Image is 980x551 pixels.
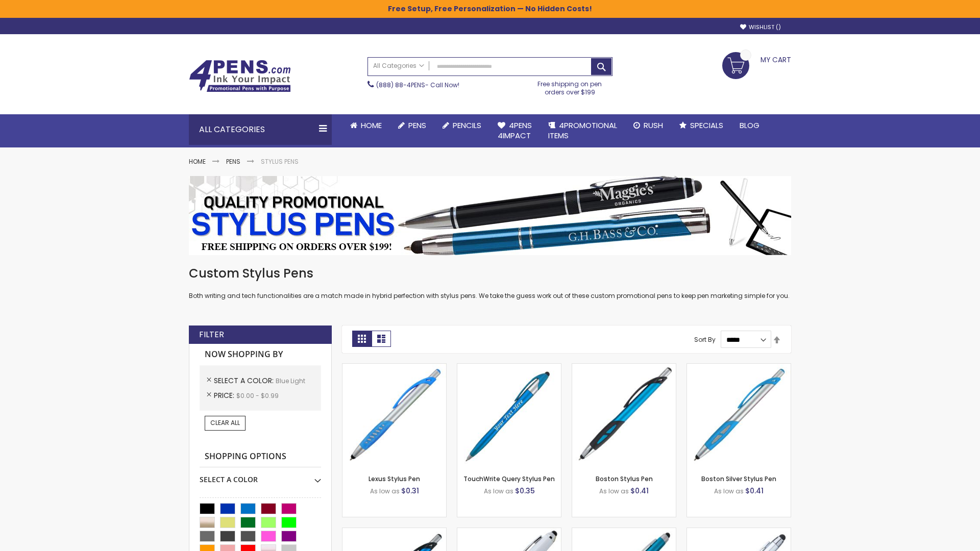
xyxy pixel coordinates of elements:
[189,265,791,282] h1: Custom Stylus Pens
[484,487,513,495] span: As low as
[401,486,419,496] span: $0.31
[261,157,299,166] strong: Stylus Pens
[540,114,625,147] a: 4PROMOTIONALITEMS
[390,114,434,137] a: Pens
[205,416,246,430] a: Clear All
[214,375,276,386] span: Select A Color
[599,487,629,495] span: As low as
[630,486,649,496] span: $0.41
[463,474,555,483] a: TouchWrite Query Stylus Pen
[408,120,426,131] span: Pens
[189,265,791,300] div: Both writing and tech functionalities are a match made in hybrid perfection with stylus pens. We ...
[342,364,446,467] img: Lexus Stylus Pen-Blue - Light
[342,363,446,372] a: Lexus Stylus Pen-Blue - Light
[236,391,279,400] span: $0.00 - $0.99
[457,364,561,467] img: TouchWrite Query Stylus Pen-Blue Light
[740,23,781,31] a: Wishlist
[200,344,321,365] strong: Now Shopping by
[189,176,791,255] img: Stylus Pens
[361,120,382,131] span: Home
[342,114,390,137] a: Home
[200,446,321,468] strong: Shopping Options
[373,62,424,70] span: All Categories
[572,364,676,467] img: Boston Stylus Pen-Blue - Light
[189,114,332,145] div: All Categories
[694,335,716,344] label: Sort By
[489,114,540,147] a: 4Pens4impact
[200,467,321,485] div: Select A Color
[644,120,663,131] span: Rush
[352,331,372,347] strong: Grid
[687,528,791,536] a: Silver Cool Grip Stylus Pen-Blue - Light
[376,81,425,89] a: (888) 88-4PENS
[276,377,305,385] span: Blue Light
[369,474,420,483] a: Lexus Stylus Pen
[214,390,236,400] span: Price
[687,363,791,372] a: Boston Silver Stylus Pen-Blue - Light
[376,81,459,89] span: - Call Now!
[342,528,446,536] a: Lexus Metallic Stylus Pen-Blue - Light
[701,474,776,483] a: Boston Silver Stylus Pen
[368,58,429,74] a: All Categories
[453,120,481,131] span: Pencils
[687,364,791,467] img: Boston Silver Stylus Pen-Blue - Light
[457,528,561,536] a: Kimberly Logo Stylus Pens-LT-Blue
[498,120,532,141] span: 4Pens 4impact
[548,120,617,141] span: 4PROMOTIONAL ITEMS
[370,487,400,495] span: As low as
[189,60,291,92] img: 4Pens Custom Pens and Promotional Products
[226,157,240,166] a: Pens
[572,363,676,372] a: Boston Stylus Pen-Blue - Light
[210,418,240,427] span: Clear All
[731,114,768,137] a: Blog
[527,76,613,96] div: Free shipping on pen orders over $199
[189,157,206,166] a: Home
[199,329,224,340] strong: Filter
[625,114,671,137] a: Rush
[745,486,764,496] span: $0.41
[740,120,759,131] span: Blog
[457,363,561,372] a: TouchWrite Query Stylus Pen-Blue Light
[572,528,676,536] a: Lory Metallic Stylus Pen-Blue - Light
[515,486,535,496] span: $0.35
[671,114,731,137] a: Specials
[714,487,744,495] span: As low as
[434,114,489,137] a: Pencils
[690,120,723,131] span: Specials
[596,474,653,483] a: Boston Stylus Pen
